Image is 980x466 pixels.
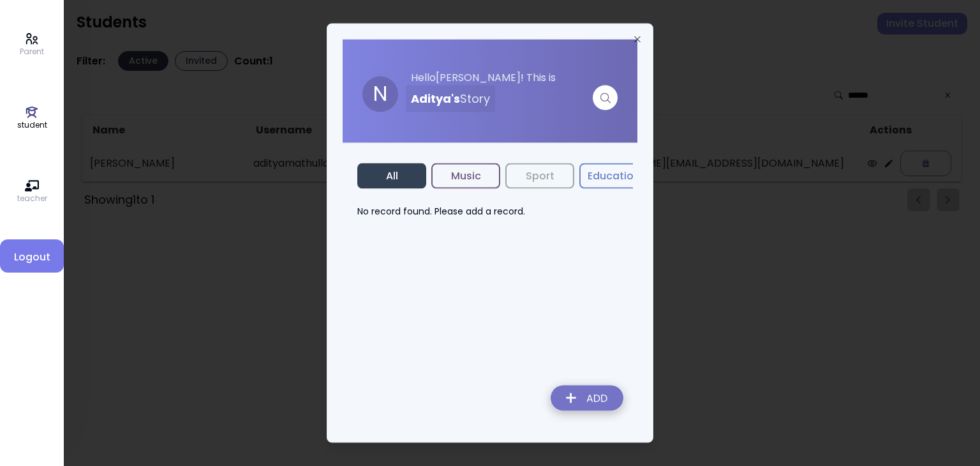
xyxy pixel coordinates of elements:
[431,163,500,189] button: Music
[579,163,648,189] button: Education
[505,163,574,189] button: Sport
[411,86,490,112] h3: Aditya 's
[540,378,634,423] img: addRecordLogo
[357,205,623,218] p: No record found. Please add a record.
[460,91,490,107] span: Story
[406,70,618,86] p: Hello [PERSON_NAME] ! This is
[362,77,398,112] div: N
[357,163,426,189] button: All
